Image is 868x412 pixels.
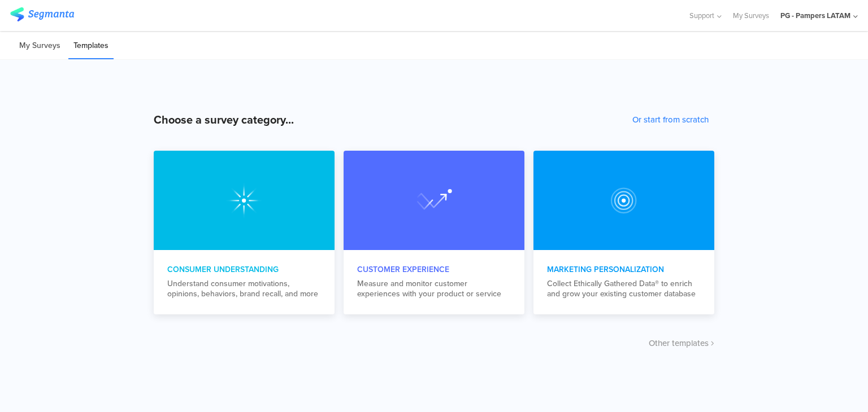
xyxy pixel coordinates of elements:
div: Choose a survey category... [154,111,294,128]
div: Understand consumer motivations, opinions, behaviors, brand recall, and more [167,279,321,299]
span: Support [689,10,714,21]
li: Templates [68,33,114,59]
img: marketing_personalization.svg [416,182,452,218]
div: Collect Ethically Gathered Data® to enrich and grow your existing customer database [547,279,701,299]
div: Measure and monitor customer experiences with your product or service [357,279,511,299]
li: My Surveys [14,33,66,59]
button: Or start from scratch [632,113,709,126]
div: Marketing Personalization [547,264,701,275]
button: Other templates [649,337,714,349]
img: consumer_understanding.svg [226,182,262,218]
img: customer_experience.svg [606,182,642,218]
img: segmanta logo [10,7,74,21]
div: Customer Experience [357,264,511,275]
div: Consumer Understanding [167,264,321,275]
span: Other templates [649,337,709,349]
div: PG - Pampers LATAM [780,10,850,21]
